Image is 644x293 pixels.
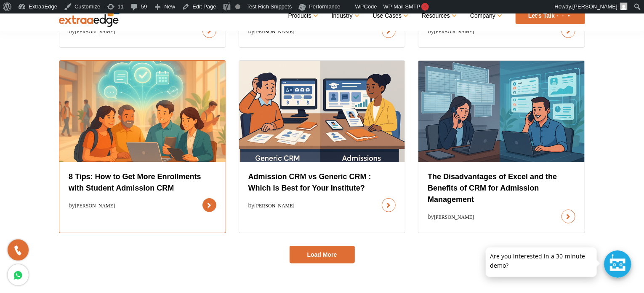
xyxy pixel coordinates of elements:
[288,10,317,22] a: Products
[604,250,631,278] div: Chat
[516,8,585,24] a: Let’s Talk
[373,10,407,22] a: Use Cases
[421,3,429,11] span: !
[422,10,455,22] a: Resources
[470,10,501,22] a: Company
[332,10,358,22] a: Industry
[290,246,355,263] button: Load More
[572,3,617,10] span: [PERSON_NAME]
